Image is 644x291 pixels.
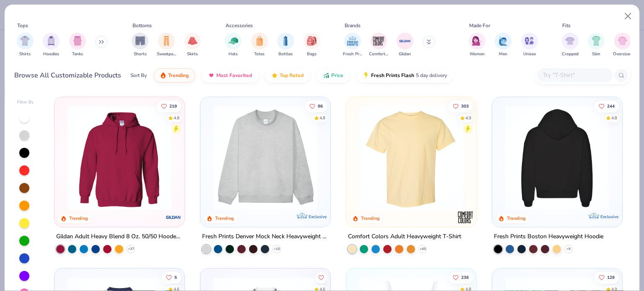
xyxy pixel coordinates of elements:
div: Accessories [226,22,253,29]
img: Oversized Image [618,36,627,46]
span: Hoodies [43,51,59,57]
span: Bags [307,51,317,57]
img: Gildan Image [399,35,411,47]
div: filter for Tanks [69,33,86,57]
span: 236 [461,275,469,279]
button: filter button [521,33,538,57]
button: filter button [469,33,486,57]
button: Like [157,100,182,112]
div: filter for Gildan [397,33,413,57]
div: filter for Shirts [17,33,34,57]
button: filter button [277,33,294,57]
div: filter for Hats [225,33,241,57]
div: filter for Bottles [277,33,294,57]
span: + 9 [566,247,571,252]
button: filter button [225,33,241,57]
span: Slim [592,51,600,57]
span: 5 [175,275,177,279]
div: 4.9 [465,115,471,121]
div: filter for Totes [251,33,268,57]
button: Close [620,8,636,24]
div: Made For [469,22,490,29]
button: filter button [43,33,60,57]
span: Hats [229,51,238,57]
div: Sort By [130,72,147,79]
span: 129 [607,275,615,279]
button: Price [317,68,350,82]
div: Fresh Prints Boston Heavyweight Hoodie [494,232,603,242]
button: filter button [369,33,388,57]
span: Price [331,72,343,79]
span: Most Favorited [216,72,252,79]
img: Totes Image [255,36,264,46]
button: filter button [495,33,512,57]
img: Cropped Image [565,36,575,46]
img: Unisex Image [525,36,534,46]
button: Like [315,271,327,283]
button: Top Rated [265,68,310,82]
span: 86 [318,104,323,108]
span: Shirts [19,51,31,57]
img: Bags Image [307,36,316,46]
span: Tanks [72,51,83,57]
div: Fresh Prints Denver Mock Neck Heavyweight Sweatshirt [202,232,329,242]
span: + 60 [419,247,426,252]
div: Bottoms [132,22,152,29]
div: filter for Comfort Colors [369,33,388,57]
img: Gildan logo [165,209,182,226]
span: Top Rated [280,72,304,79]
button: Most Favorited [202,68,258,82]
button: Like [449,100,473,112]
span: Unisex [523,51,536,57]
div: filter for Oversized [613,33,632,57]
span: Skirts [187,51,198,57]
div: filter for Sweatpants [157,33,176,57]
div: filter for Hoodies [43,33,60,57]
button: Like [595,100,619,112]
div: filter for Fresh Prints [343,33,362,57]
span: Exclusive [600,214,618,219]
span: 219 [170,104,177,108]
button: filter button [157,33,176,57]
span: Fresh Prints [343,51,362,57]
img: Tanks Image [73,36,82,46]
span: 244 [607,104,615,108]
button: Trending [153,68,195,82]
button: Like [595,271,619,283]
span: Exclusive [309,214,327,219]
span: Shorts [134,51,147,57]
span: Sweatpants [157,51,176,57]
div: Comfort Colors Adult Heavyweight T-Shirt [348,232,461,242]
img: Fresh Prints Image [346,35,359,47]
button: Like [449,271,473,283]
div: Gildan Adult Heavy Blend 8 Oz. 50/50 Hooded Sweatshirt [56,232,183,242]
button: filter button [17,33,34,57]
div: 4.8 [174,115,180,121]
button: filter button [343,33,362,57]
button: filter button [69,33,86,57]
span: Men [499,51,507,57]
div: filter for Women [469,33,486,57]
div: Fits [562,22,571,29]
span: Cropped [562,51,579,57]
img: Hoodies Image [47,36,56,46]
img: Shirts Image [20,36,30,46]
button: Fresh Prints Flash5 day delivery [356,68,453,82]
div: 4.8 [319,115,325,121]
img: d4a37e75-5f2b-4aef-9a6e-23330c63bbc0 [501,106,614,210]
div: filter for Bags [304,33,320,57]
span: 5 day delivery [416,71,447,80]
img: Bottles Image [281,36,290,46]
img: flash.gif [363,72,369,79]
div: filter for Shorts [132,33,148,57]
button: filter button [132,33,148,57]
input: Try "T-Shirt" [542,70,607,80]
span: Comfort Colors [369,51,388,57]
span: + 10 [274,247,280,252]
button: filter button [588,33,605,57]
button: filter button [184,33,201,57]
span: Bottles [278,51,293,57]
img: Skirts Image [188,36,197,46]
div: Filter By [17,99,34,106]
div: Tops [17,22,28,29]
